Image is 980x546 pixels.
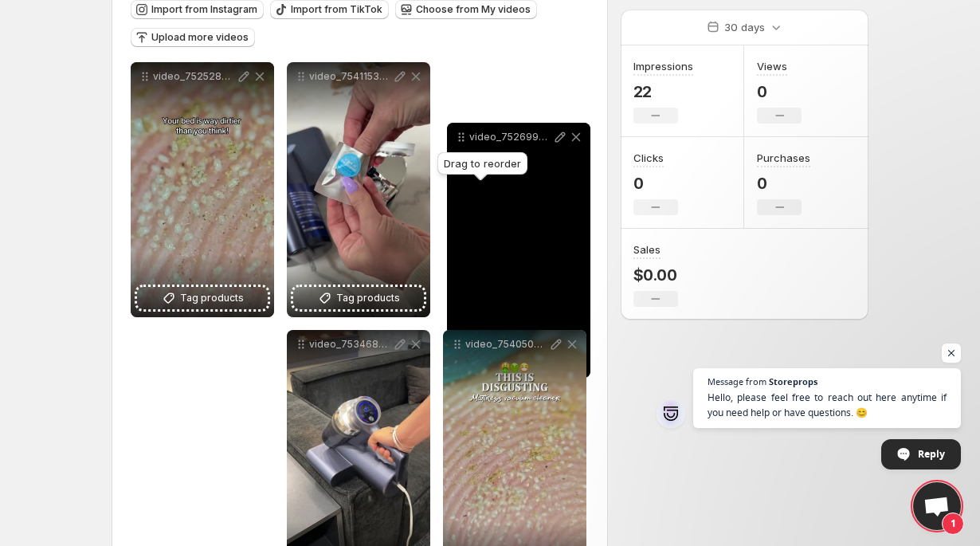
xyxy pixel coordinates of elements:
[309,70,392,83] p: video_7541153478454856973
[918,440,945,468] span: Reply
[633,150,664,166] h3: Clicks
[293,287,424,309] button: Tag products
[757,150,810,166] h3: Purchases
[724,19,765,35] p: 30 days
[336,290,400,306] span: Tag products
[309,338,392,351] p: video_7534683050383281463
[633,174,678,193] p: 0
[151,31,249,44] span: Upload more videos
[757,174,810,193] p: 0
[769,377,817,386] span: Storeprops
[151,3,257,16] span: Import from Instagram
[469,131,552,143] p: video_7526993133939313951
[287,62,430,317] div: video_7541153478454856973Tag products
[416,3,531,16] span: Choose from My videos
[180,290,244,306] span: Tag products
[447,123,590,378] div: video_7526993133939313951Tag products
[633,58,693,74] h3: Impressions
[708,377,766,386] span: Message from
[153,70,236,83] p: video_7525289254428364046
[633,265,678,285] p: $0.00
[757,82,802,101] p: 0
[131,62,274,317] div: video_7525289254428364046Tag products
[137,287,268,309] button: Tag products
[465,338,548,351] p: video_7540506095576567095
[633,82,693,101] p: 22
[757,58,787,74] h3: Views
[633,242,661,257] h3: Sales
[942,513,964,535] span: 1
[131,28,255,47] button: Upload more videos
[913,482,961,530] div: Open chat
[291,3,382,16] span: Import from TikTok
[708,390,947,420] span: Hello, please feel free to reach out here anytime if you need help or have questions. 😊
